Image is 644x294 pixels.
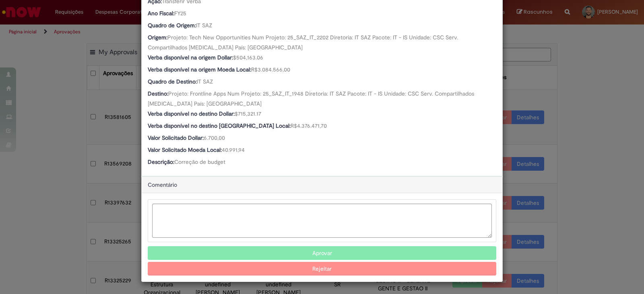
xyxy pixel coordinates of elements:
[148,22,196,29] b: Quadro de Origem:
[148,78,197,85] b: Quadro de Destino:
[148,134,204,141] b: Valor Solicitado Dollar:
[148,146,222,153] b: Valor Solicitado Moeda Local:
[148,158,174,165] b: Descrição:
[148,66,251,73] b: Verba disponível na origem Moeda Local:
[174,158,225,165] span: Correção de budget
[196,22,212,29] span: IT SAZ
[148,262,496,276] button: Rejeitar
[148,34,167,41] b: Origem:
[148,10,174,17] b: Ano Fiscal:
[148,34,460,51] span: Projeto: Tech New Opportunities Num Projeto: 25_SAZ_IT_2202 Diretoria: IT SAZ Pacote: IT - IS Uni...
[148,90,168,97] b: Destino:
[148,122,291,129] b: Verba disponível no destino [GEOGRAPHIC_DATA] Local:
[148,54,233,61] b: Verba disponível na origem Dollar:
[148,181,177,188] span: Comentário
[222,146,245,153] span: 40.991,94
[235,110,261,117] span: $715,321.17
[148,110,235,117] b: Verba disponível no destino Dollar:
[233,54,263,61] span: $504,163.06
[204,134,225,141] span: 6.700,00
[148,246,496,260] button: Aprovar
[174,10,186,17] span: FY25
[251,66,290,73] span: R$3.084.566,00
[148,90,476,107] span: Projeto: Frontline Apps Num Projeto: 25_SAZ_IT_1948 Diretoria: IT SAZ Pacote: IT - IS Unidade: CS...
[197,78,213,85] span: IT SAZ
[291,122,327,129] span: R$4.376.471,70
